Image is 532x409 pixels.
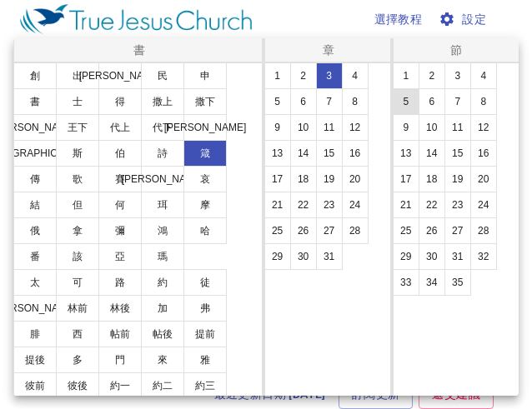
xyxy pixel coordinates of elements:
button: 30 [290,243,317,270]
button: 5 [264,88,291,115]
button: 26 [290,217,317,244]
button: 21 [393,192,419,218]
button: 25 [264,217,291,244]
button: 瑪 [141,243,184,270]
button: 3 [316,62,343,89]
button: 12 [470,114,497,141]
button: 18 [290,166,317,192]
button: 1 [264,62,291,89]
button: 22 [419,192,445,218]
button: 林前 [56,295,99,322]
p: 書 [18,42,260,58]
button: 可 [56,269,99,296]
button: 32 [470,243,497,270]
button: 6 [290,88,317,115]
button: 哀 [183,166,227,192]
button: [PERSON_NAME] [13,114,57,141]
button: 申 [183,62,227,89]
button: 25 [393,217,419,244]
button: 9 [264,114,291,141]
button: 提前 [183,321,227,347]
button: 23 [316,192,343,218]
button: 20 [342,166,369,192]
button: 21 [264,192,291,218]
button: 彌 [98,217,142,244]
p: 節 [397,42,515,58]
button: 27 [444,217,471,244]
button: 亞 [98,243,142,270]
button: 15 [444,140,471,167]
button: 24 [470,192,497,218]
button: 代上 [98,114,142,141]
button: 13 [264,140,291,167]
button: 門 [98,347,142,373]
button: 詩 [141,140,184,167]
button: 但 [56,192,99,218]
button: 太 [13,269,57,296]
button: 3 [444,62,471,89]
button: 約三 [183,372,227,399]
button: 34 [419,269,445,296]
div: Special Evening Service [4,60,78,83]
button: 西 [56,321,99,347]
button: 14 [290,140,317,167]
button: 王下 [56,114,99,141]
button: 28 [342,217,369,244]
button: 24 [342,192,369,218]
button: 29 [264,243,291,270]
button: 5 [393,88,419,115]
button: 4 [342,62,369,89]
button: 箴 [183,140,227,167]
button: 撒上 [141,88,184,115]
button: 33 [393,269,419,296]
button: 1 [393,62,419,89]
button: 7 [316,88,343,115]
p: 章 [269,42,389,58]
button: 約二 [141,372,184,399]
button: 哈 [183,217,227,244]
button: 摩 [183,192,227,218]
button: [PERSON_NAME] [13,295,57,322]
div: 晚间特别聚会 [4,12,78,52]
button: 6 [419,88,445,115]
button: 賽 [98,166,142,192]
button: 7 [444,88,471,115]
button: 弗 [183,295,227,322]
button: 番 [13,243,57,270]
button: 22 [290,192,317,218]
button: 約一 [98,372,142,399]
button: 15 [316,140,343,167]
button: [PERSON_NAME] [183,114,227,141]
button: [PERSON_NAME] [98,62,142,89]
button: 9 [393,114,419,141]
button: 雅 [183,347,227,373]
button: 結 [13,192,57,218]
button: 珥 [141,192,184,218]
button: [DEMOGRAPHIC_DATA] [13,140,57,167]
button: 13 [393,140,419,167]
button: 彼前 [13,372,57,399]
button: 來 [141,347,184,373]
button: 16 [342,140,369,167]
li: 90 [90,60,102,72]
button: 31 [444,243,471,270]
button: 14 [419,140,445,167]
button: 10 [419,114,445,141]
button: 腓 [13,321,57,347]
button: 伯 [98,140,142,167]
button: 俄 [13,217,57,244]
button: 23 [444,192,471,218]
button: 提後 [13,347,57,373]
button: 28 [470,217,497,244]
button: 民 [141,62,184,89]
button: 書 [13,88,57,115]
button: 31 [316,243,343,270]
button: [PERSON_NAME] [141,166,184,192]
button: 加 [141,295,184,322]
button: 出 [56,62,99,89]
button: 撒下 [183,88,227,115]
button: 26 [419,217,445,244]
button: 該 [56,243,99,270]
button: 歌 [56,166,99,192]
button: 2 [290,62,317,89]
